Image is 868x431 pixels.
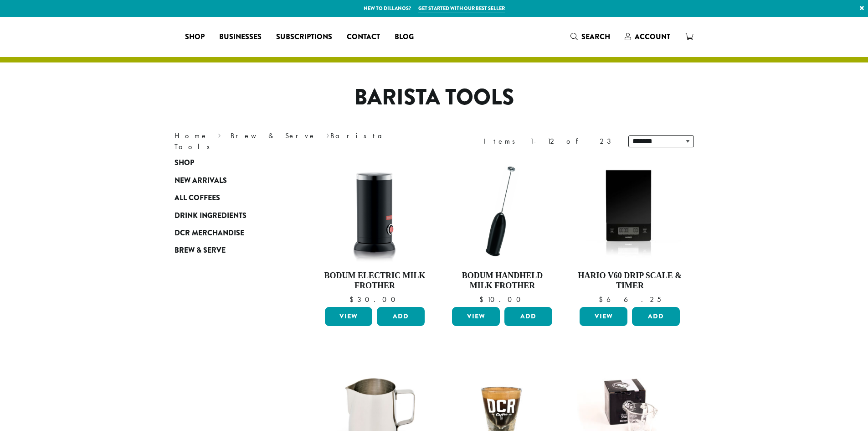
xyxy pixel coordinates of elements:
[175,154,284,171] a: Shop
[450,159,555,303] a: Bodum Handheld Milk Frother $10.00
[581,31,610,42] span: Search
[175,207,284,224] a: Drink Ingredients
[185,31,205,43] span: Shop
[175,210,247,222] span: Drink Ingredients
[349,295,357,304] span: $
[175,228,244,239] span: DCR Merchandise
[450,271,555,291] h4: Bodum Handheld Milk Frother
[326,127,329,141] span: ›
[175,189,284,207] a: All Coffees
[323,271,427,291] h4: Bodum Electric Milk Frother
[577,159,682,303] a: Hario V60 Drip Scale & Timer $66.25
[175,175,227,187] span: New Arrivals
[175,192,220,204] span: All Coffees
[231,131,316,140] a: Brew & Serve
[452,307,500,326] a: View
[632,307,680,326] button: Add
[175,157,194,169] span: Shop
[219,31,262,43] span: Businesses
[635,31,670,42] span: Account
[349,295,400,304] bdi: 30.00
[325,307,373,326] a: View
[175,172,284,189] a: New Arrivals
[599,295,661,304] bdi: 66.25
[323,159,427,303] a: Bodum Electric Milk Frother $30.00
[175,245,226,256] span: Brew & Serve
[483,136,615,147] div: Items 1-12 of 23
[377,307,425,326] button: Add
[322,159,427,264] img: DP3954.01-002.png
[175,131,208,140] a: Home
[175,242,284,259] a: Brew & Serve
[479,295,487,304] span: $
[175,130,421,152] nav: Breadcrumb
[178,30,212,44] a: Shop
[504,307,552,326] button: Add
[577,159,682,264] img: Hario-V60-Scale-300x300.jpg
[418,5,505,12] a: Get started with our best seller
[168,84,701,111] h1: Barista Tools
[479,295,525,304] bdi: 10.00
[175,224,284,242] a: DCR Merchandise
[276,31,332,43] span: Subscriptions
[563,29,617,44] a: Search
[395,31,414,43] span: Blog
[450,159,555,264] img: DP3927.01-002.png
[218,127,221,141] span: ›
[599,295,606,304] span: $
[347,31,380,43] span: Contact
[580,307,627,326] a: View
[577,271,682,291] h4: Hario V60 Drip Scale & Timer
